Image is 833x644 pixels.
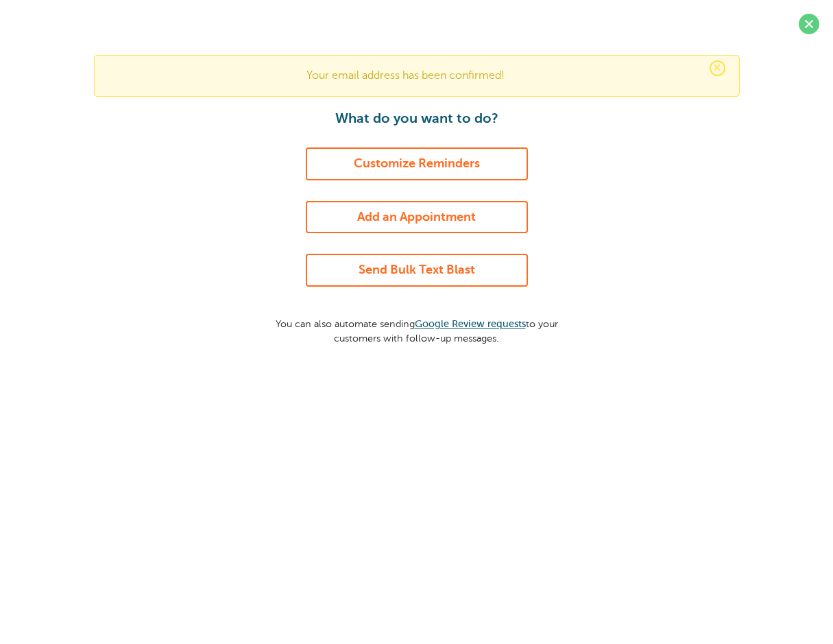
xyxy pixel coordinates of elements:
[306,147,528,180] a: Customize Reminders
[263,110,571,127] h1: What do you want to do?
[108,69,725,82] p: Your email address has been confirmed!
[263,307,571,345] p: You can also automate sending to your customers with follow-up messages.
[415,318,526,329] a: Google Review requests
[306,254,528,287] a: Send Bulk Text Blast
[306,201,528,234] a: Add an Appointment
[710,60,725,76] span: ×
